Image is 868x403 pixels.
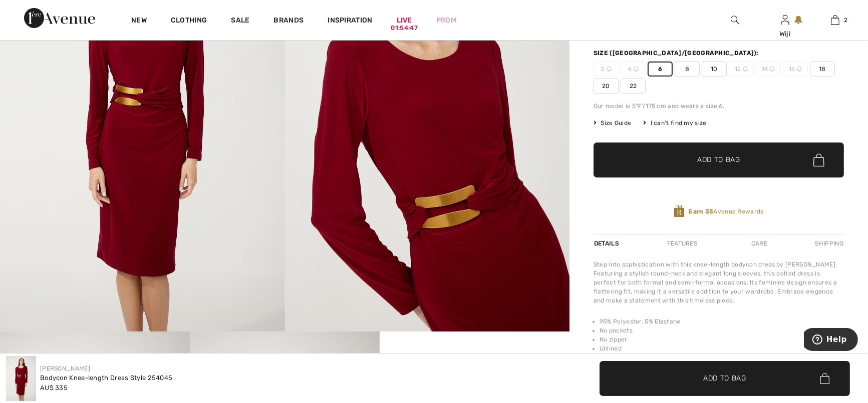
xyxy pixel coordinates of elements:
a: 2 [810,14,859,26]
span: 6 [648,61,673,76]
a: Brands [274,16,304,26]
a: Live01:54:47 [397,15,412,25]
div: Bodycon Knee-length Dress Style 254045 [40,373,172,383]
span: 16 [783,61,808,76]
div: Shipping [813,234,844,252]
img: My Info [781,14,789,26]
img: My Bag [831,14,839,26]
img: ring-m.svg [770,66,775,71]
iframe: Opens a widget where you can find more information [804,328,858,353]
button: Add to Bag [594,142,844,177]
strong: Earn 35 [689,208,713,215]
div: Wiji [760,28,809,39]
span: 2 [844,15,848,24]
li: No zipper [600,335,844,344]
span: Add to Bag [703,373,746,383]
div: I can't find my size [643,118,706,127]
div: Care [743,234,776,252]
div: Size ([GEOGRAPHIC_DATA]/[GEOGRAPHIC_DATA]): [594,48,761,57]
button: Add to Bag [600,361,850,396]
span: 2 [594,61,619,76]
img: Bodycon Knee-Length Dress Style 254045 [6,356,36,401]
span: 20 [594,78,619,93]
span: 12 [729,61,754,76]
li: Unlined [600,344,844,353]
img: search the website [731,14,739,26]
img: Bag.svg [820,373,829,384]
img: ring-m.svg [634,66,639,71]
div: Step into sophistication with this knee-length bodycon dress by [PERSON_NAME]. Featuring a stylis... [594,260,844,305]
li: No pockets [600,326,844,335]
div: Details [594,234,622,252]
div: 01:54:47 [391,23,418,33]
span: AU$ 335 [40,384,68,391]
img: 1ère Avenue [24,8,95,28]
a: Clothing [171,16,207,26]
span: Inspiration [328,16,372,26]
span: 10 [702,61,727,76]
span: Add to Bag [697,155,740,165]
a: New [131,16,147,26]
img: Bag.svg [813,154,824,167]
img: Avenue Rewards [674,204,685,218]
a: Sale [231,16,249,26]
img: ring-m.svg [743,66,748,71]
a: Prom [436,15,456,25]
div: Our model is 5'9"/175 cm and wears a size 6. [594,101,844,110]
span: Avenue Rewards [689,207,763,216]
li: 95% Polyester, 5% Elastane [600,317,844,326]
img: ring-m.svg [797,66,802,71]
span: 14 [756,61,781,76]
span: 22 [621,78,646,93]
img: ring-m.svg [607,66,612,71]
span: 18 [810,61,835,76]
div: Features [659,234,706,252]
span: 8 [675,61,700,76]
a: Sign In [781,15,789,24]
a: [PERSON_NAME] [40,365,90,372]
span: 4 [621,61,646,76]
span: Size Guide [594,118,631,127]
